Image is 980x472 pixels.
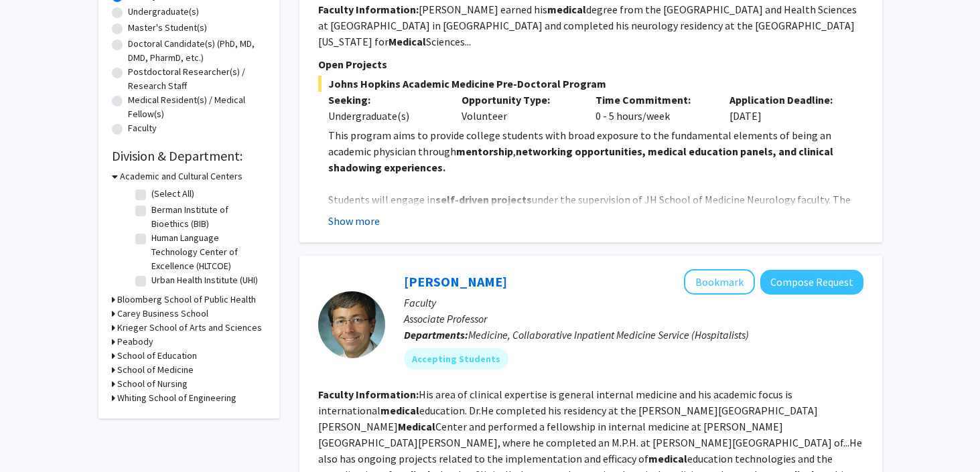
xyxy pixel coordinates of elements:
[117,307,208,321] h3: Carey Business School
[328,191,863,240] p: Students will engage in under the supervision of JH School of Medicine Neurology faculty. The pro...
[117,363,194,377] h3: School of Medicine
[318,3,857,48] fg-read-more: [PERSON_NAME] earned his degree from the [GEOGRAPHIC_DATA] and Health Sciences at [GEOGRAPHIC_DAT...
[128,65,266,93] label: Postdoctoral Researcher(s) / Research Staff
[128,5,199,19] label: Undergraduate(s)
[318,388,419,401] b: Faculty Information:
[112,148,266,164] h2: Division & Department:
[128,93,266,121] label: Medical Resident(s) / Medical Fellow(s)
[328,92,442,108] p: Seeking:
[648,452,687,465] b: medical
[389,35,426,48] b: Medical
[151,273,258,287] label: Urban Health Institute (UHI)
[404,311,863,327] p: Associate Professor
[451,92,585,124] div: Volunteer
[318,76,863,92] span: Johns Hopkins Academic Medicine Pre-Doctoral Program
[547,3,586,16] b: medical
[456,145,513,158] strong: mentorship
[117,335,153,349] h3: Peabody
[398,420,435,433] b: Medical
[117,391,236,405] h3: Whiting School of Engineering
[117,349,197,363] h3: School of Education
[151,231,263,273] label: Human Language Technology Center of Excellence (HLTCOE)
[468,328,749,341] span: Medicine, Collaborative Inpatient Medicine Service (Hospitalists)
[404,273,507,290] a: [PERSON_NAME]
[128,37,266,65] label: Doctoral Candidate(s) (PhD, MD, DMD, PharmD, etc.)
[117,293,256,307] h3: Bloomberg School of Public Health
[684,269,755,295] button: Add Sean Tackett to Bookmarks
[404,328,468,341] b: Departments:
[328,127,863,175] p: This program aims to provide college students with broad exposure to the fundamental elements of ...
[585,92,719,124] div: 0 - 5 hours/week
[404,295,863,311] p: Faculty
[760,270,863,295] button: Compose Request to Sean Tackett
[328,108,442,124] div: Undergraduate(s)
[719,92,853,124] div: [DATE]
[435,193,532,206] strong: self-driven projects
[151,187,194,201] label: (Select All)
[318,56,863,72] p: Open Projects
[151,203,263,231] label: Berman Institute of Bioethics (BIB)
[128,121,157,135] label: Faculty
[128,21,207,35] label: Master's Student(s)
[462,92,575,108] p: Opportunity Type:
[328,145,833,174] strong: networking opportunities, medical education panels, and clinical shadowing experiences.
[404,348,508,370] mat-chip: Accepting Students
[318,3,419,16] b: Faculty Information:
[596,92,709,108] p: Time Commitment:
[328,213,380,229] button: Show more
[117,377,188,391] h3: School of Nursing
[120,169,242,183] h3: Academic and Cultural Centers
[10,412,57,462] iframe: Chat
[729,92,843,108] p: Application Deadline:
[117,321,262,335] h3: Krieger School of Arts and Sciences
[380,404,419,417] b: medical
